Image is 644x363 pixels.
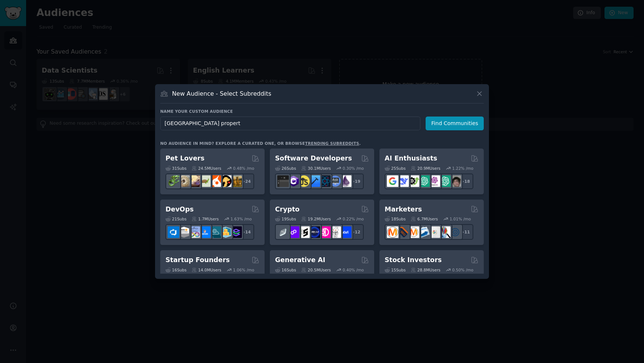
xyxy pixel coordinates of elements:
[209,226,221,238] img: platformengineering
[385,205,422,214] h2: Marketers
[172,90,271,98] h3: New Audience - Select Subreddits
[220,175,231,187] img: PetAdvice
[411,166,440,171] div: 20.9M Users
[209,175,221,187] img: cockatiel
[298,226,310,238] img: ethstaker
[277,175,289,187] img: software
[411,216,438,222] div: 6.7M Users
[239,173,254,189] div: + 24
[305,141,359,146] a: trending subreddits
[387,175,398,187] img: GoogleGeminiAI
[277,226,289,238] img: ethfinance
[408,175,419,187] img: AItoolsCatalog
[192,166,221,171] div: 24.5M Users
[397,226,409,238] img: bigseo
[385,267,405,273] div: 15 Sub s
[168,175,179,187] img: herpetology
[397,175,409,187] img: DeepSeek
[189,226,200,238] img: Docker_DevOps
[230,226,242,238] img: PlatformEngineers
[178,175,190,187] img: ballpython
[160,109,484,114] h3: Name your custom audience
[301,267,331,273] div: 20.5M Users
[165,267,186,273] div: 16 Sub s
[231,216,252,222] div: 1.63 % /mo
[160,117,420,130] input: Pick a short name, like "Digital Marketers" or "Movie-Goers"
[319,226,331,238] img: defiblockchain
[275,216,296,222] div: 19 Sub s
[275,166,296,171] div: 26 Sub s
[275,267,296,273] div: 16 Sub s
[298,175,310,187] img: learnjavascript
[342,216,364,222] div: 0.22 % /mo
[165,205,194,214] h2: DevOps
[309,175,320,187] img: iOSProgramming
[385,154,437,163] h2: AI Enthusiasts
[385,255,442,265] h2: Stock Investors
[192,267,221,273] div: 14.0M Users
[178,226,190,238] img: AWS_Certified_Experts
[348,224,364,240] div: + 12
[192,216,219,222] div: 1.7M Users
[288,175,299,187] img: csharp
[426,117,484,130] button: Find Communities
[429,226,440,238] img: googleads
[452,166,473,171] div: 1.22 % /mo
[275,205,300,214] h2: Crypto
[449,226,461,238] img: OnlineMarketing
[385,216,405,222] div: 18 Sub s
[340,226,351,238] img: defi_
[439,226,451,238] img: MarketingResearch
[418,175,430,187] img: chatgpt_promptDesign
[408,226,419,238] img: AskMarketing
[199,175,211,187] img: turtle
[411,267,440,273] div: 28.8M Users
[165,216,186,222] div: 21 Sub s
[165,154,205,163] h2: Pet Lovers
[165,255,230,265] h2: Startup Founders
[301,216,331,222] div: 19.2M Users
[239,224,254,240] div: + 14
[418,226,430,238] img: Emailmarketing
[275,154,352,163] h2: Software Developers
[233,166,254,171] div: 0.48 % /mo
[342,166,364,171] div: 0.30 % /mo
[385,166,405,171] div: 25 Sub s
[199,226,211,238] img: DevOpsLinks
[450,216,471,222] div: 1.01 % /mo
[458,173,473,189] div: + 18
[165,166,186,171] div: 31 Sub s
[230,175,242,187] img: dogbreed
[160,141,361,146] div: No audience in mind? Explore a curated one, or browse .
[220,226,231,238] img: aws_cdk
[288,226,299,238] img: 0xPolygon
[348,173,364,189] div: + 19
[301,166,331,171] div: 30.1M Users
[275,255,325,265] h2: Generative AI
[452,267,473,273] div: 0.50 % /mo
[168,226,179,238] img: azuredevops
[340,175,351,187] img: elixir
[329,226,341,238] img: CryptoNews
[342,267,364,273] div: 0.40 % /mo
[458,224,473,240] div: + 11
[319,175,331,187] img: reactnative
[429,175,440,187] img: OpenAIDev
[329,175,341,187] img: AskComputerScience
[233,267,254,273] div: 1.06 % /mo
[449,175,461,187] img: ArtificalIntelligence
[387,226,398,238] img: content_marketing
[439,175,451,187] img: chatgpt_prompts_
[309,226,320,238] img: web3
[189,175,200,187] img: leopardgeckos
